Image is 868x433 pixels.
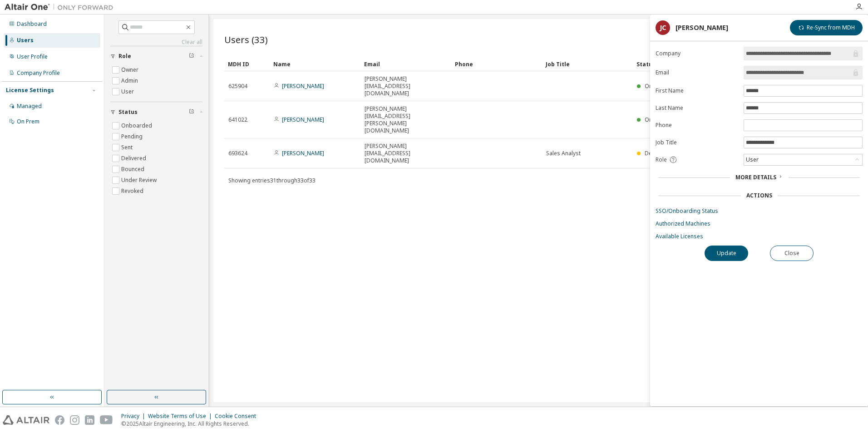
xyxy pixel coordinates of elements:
span: [PERSON_NAME][EMAIL_ADDRESS][PERSON_NAME][DOMAIN_NAME] [365,105,447,134]
label: Email [656,69,738,76]
span: More Details [735,173,776,181]
label: Under Review [121,175,158,186]
span: Onboarded [645,82,676,90]
a: [PERSON_NAME] [282,116,324,123]
span: 625904 [228,83,247,90]
button: Update [705,246,748,261]
label: Owner [121,64,140,75]
a: Authorized Machines [656,220,863,227]
span: Delivered [645,149,670,157]
span: Status [118,108,138,116]
span: Clear filter [189,108,194,116]
label: User [121,86,136,97]
div: Actions [746,192,772,199]
span: 693624 [228,150,247,157]
span: Users (33) [224,33,268,46]
img: facebook.svg [55,415,64,425]
span: Role [656,156,667,163]
button: Close [770,246,814,261]
span: Showing entries 31 through 33 of 33 [228,177,316,184]
img: youtube.svg [100,415,113,425]
a: [PERSON_NAME] [282,149,324,157]
div: User [744,154,862,165]
div: [PERSON_NAME] [676,24,728,31]
div: Email [364,57,448,71]
span: [PERSON_NAME][EMAIL_ADDRESS][DOMAIN_NAME] [365,75,447,97]
a: Available Licenses [656,233,863,240]
label: Job Title [656,139,738,146]
div: License Settings [6,87,54,94]
a: [PERSON_NAME] [282,82,324,90]
label: Admin [121,75,140,86]
button: Re-Sync from MDH [790,20,863,35]
div: Cookie Consent [215,413,261,420]
label: Pending [121,131,144,142]
div: User Profile [17,53,48,60]
img: linkedin.svg [85,415,94,425]
div: Company Profile [17,69,60,77]
a: SSO/Onboarding Status [656,207,863,215]
label: Company [656,50,738,57]
div: Users [17,37,34,44]
div: Status [636,57,805,71]
div: User [745,155,760,165]
span: Role [118,53,131,60]
img: altair_logo.svg [3,415,49,425]
div: Website Terms of Use [148,413,215,420]
div: Managed [17,103,42,110]
label: Revoked [121,186,145,197]
a: Clear all [110,39,202,46]
button: Role [110,46,202,66]
label: Onboarded [121,120,154,131]
div: Name [273,57,357,71]
button: Status [110,102,202,122]
label: Sent [121,142,134,153]
label: First Name [656,87,738,94]
span: Clear filter [189,53,194,60]
div: Dashboard [17,20,47,28]
div: Privacy [121,413,148,420]
label: Delivered [121,153,148,164]
label: Last Name [656,104,738,112]
span: [PERSON_NAME][EMAIL_ADDRESS][DOMAIN_NAME] [365,143,447,164]
span: Onboarded [645,116,676,123]
label: Bounced [121,164,146,175]
img: instagram.svg [70,415,79,425]
img: Altair One [5,3,118,12]
span: 641022 [228,116,247,123]
div: MDH ID [228,57,266,71]
p: © 2025 Altair Engineering, Inc. All Rights Reserved. [121,420,261,428]
div: Job Title [546,57,629,71]
div: Phone [455,57,538,71]
div: JC [656,20,670,35]
span: Sales Analyst [546,150,581,157]
div: On Prem [17,118,39,125]
label: Phone [656,122,738,129]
